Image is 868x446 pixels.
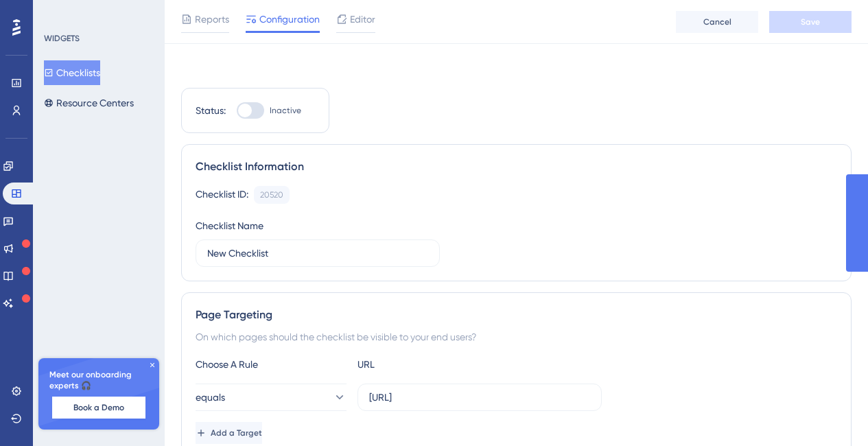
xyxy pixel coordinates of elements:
span: equals [196,389,225,406]
button: Resource Centers [44,91,134,115]
span: Meet our onboarding experts 🎧 [49,369,148,391]
input: Type your Checklist name [207,246,428,261]
div: Checklist Name [196,218,263,234]
button: Save [769,11,852,33]
div: 20520 [260,189,283,200]
div: Choose A Rule [196,356,347,373]
iframe: UserGuiding AI Assistant Launcher [810,392,852,433]
div: Status: [196,102,226,119]
span: Editor [350,11,375,27]
div: On which pages should the checklist be visible to your end users? [196,329,837,345]
input: yourwebsite.com/path [369,390,590,405]
button: Book a Demo [52,397,145,419]
span: Book a Demo [73,402,124,413]
span: Inactive [270,105,301,116]
button: Cancel [676,11,758,33]
div: WIDGETS [44,33,80,44]
span: Add a Target [211,427,262,438]
button: equals [196,384,347,411]
span: Save [801,16,820,27]
div: URL [357,356,508,373]
span: Configuration [259,11,320,27]
div: Checklist ID: [196,186,248,204]
div: Checklist Information [196,159,837,175]
span: Reports [195,11,229,27]
button: Add a Target [196,422,262,444]
div: Page Targeting [196,307,837,323]
span: Cancel [703,16,731,27]
button: Checklists [44,60,100,85]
